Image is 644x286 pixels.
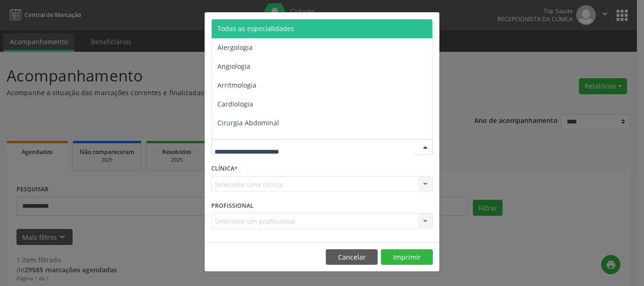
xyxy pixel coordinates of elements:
button: Close [421,12,439,35]
button: Cancelar [326,249,378,265]
span: Cirurgia Abdominal [217,118,279,127]
span: Arritmologia [217,81,256,90]
span: Angiologia [217,62,250,71]
button: Imprimir [381,249,433,265]
span: Cirurgia Bariatrica [217,137,275,146]
label: PROFISSIONAL [211,198,254,213]
span: Todas as especialidades [217,24,294,33]
h5: Relatório de agendamentos [211,19,319,31]
span: Cardiologia [217,99,253,108]
label: CLÍNICA [211,162,238,176]
span: Alergologia [217,43,253,52]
